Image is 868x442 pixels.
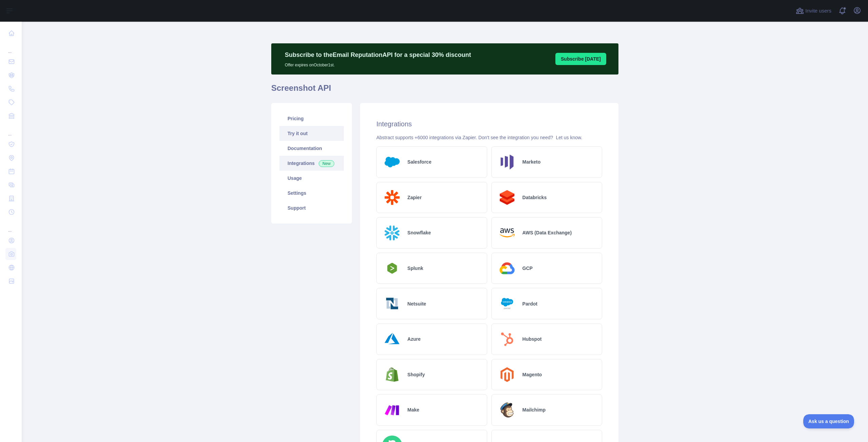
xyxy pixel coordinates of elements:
img: Logo [497,365,517,385]
h2: Netsuite [408,300,426,307]
a: Let us know. [556,135,582,140]
div: ... [5,123,16,137]
img: Logo [497,152,517,172]
h2: Shopify [408,371,425,378]
div: ... [5,41,16,54]
a: Try it out [279,126,344,141]
h2: Splunk [408,265,423,272]
span: Invite users [805,7,831,15]
h1: Screenshot API [271,83,618,99]
h2: Integrations [376,119,602,129]
h2: GCP [522,265,533,272]
button: Invite users [794,5,833,16]
p: Offer expires on October 1st. [285,60,471,68]
h2: Databricks [522,194,547,201]
img: Logo [382,329,402,349]
img: Logo [497,188,517,208]
a: Settings [279,186,344,201]
h2: Magento [522,371,542,378]
button: Subscribe [DATE] [555,53,606,65]
h2: Marketo [522,159,541,165]
iframe: Toggle Customer Support [803,414,854,428]
a: Pricing [279,111,344,126]
img: Logo [382,400,402,420]
div: ... [5,219,16,233]
img: Logo [382,152,402,172]
a: Documentation [279,141,344,156]
a: Usage [279,171,344,186]
a: Integrations New [279,156,344,171]
h2: Make [408,406,419,413]
img: Logo [497,329,517,349]
div: Abstract supports +6000 integrations via Zapier. Don't see the integration you need? [376,134,602,141]
h2: Zapier [408,194,422,201]
img: Logo [497,294,517,314]
img: Logo [382,188,402,208]
img: Logo [497,400,517,420]
h2: AWS (Data Exchange) [522,229,572,236]
img: Logo [497,258,517,278]
p: Subscribe to the Email Reputation API for a special 30 % discount [285,50,471,60]
h2: Mailchimp [522,406,546,413]
img: Logo [382,261,402,276]
a: Support [279,201,344,215]
h2: Hubspot [522,336,542,342]
h2: Pardot [522,300,537,307]
span: New [319,160,334,167]
img: Logo [497,223,517,243]
img: Logo [382,365,402,385]
h2: Salesforce [408,159,432,165]
img: Logo [382,294,402,314]
h2: Snowflake [408,229,431,236]
img: Logo [382,223,402,243]
h2: Azure [408,336,421,342]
